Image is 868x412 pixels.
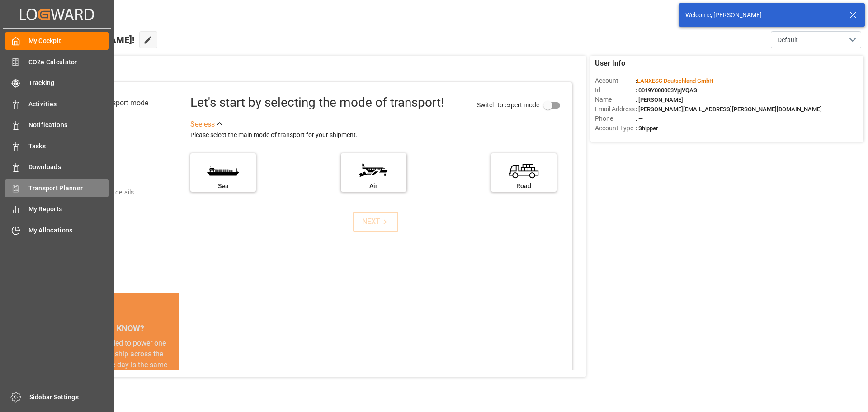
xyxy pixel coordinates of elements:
[771,31,861,48] button: open menu
[28,57,109,67] span: CO2e Calculator
[636,87,697,94] span: : 0019Y000003VpjVQAS
[28,120,109,130] span: Notifications
[5,221,109,239] a: My Allocations
[636,96,683,103] span: : [PERSON_NAME]
[60,338,169,403] div: The energy needed to power one large container ship across the ocean in a single day is the same ...
[5,158,109,176] a: Downloads
[362,216,390,227] div: NEXT
[28,142,109,151] span: Tasks
[595,114,636,123] span: Phone
[190,93,444,112] div: Let's start by selecting the mode of transport!
[636,125,658,132] span: : Shipper
[636,115,643,122] span: : —
[636,77,713,84] span: :
[195,181,251,191] div: Sea
[5,179,109,197] a: Transport Planner
[49,319,179,338] div: DID YOU KNOW?
[28,184,109,193] span: Transport Planner
[495,181,552,191] div: Road
[5,137,109,155] a: Tasks
[28,36,109,46] span: My Cockpit
[190,130,566,141] div: Please select the main mode of transport for your shipment.
[595,104,636,114] span: Email Address
[5,200,109,218] a: My Reports
[5,53,109,71] a: CO2e Calculator
[5,95,109,113] a: Activities
[5,116,109,134] a: Notifications
[28,204,109,214] span: My Reports
[636,106,822,113] span: : [PERSON_NAME][EMAIL_ADDRESS][PERSON_NAME][DOMAIN_NAME]
[353,212,398,232] button: NEXT
[685,10,841,20] div: Welcome, [PERSON_NAME]
[5,32,109,50] a: My Cockpit
[477,101,539,108] span: Switch to expert mode
[595,95,636,104] span: Name
[637,77,713,84] span: LANXESS Deutschland GmbH
[5,74,109,92] a: Tracking
[28,226,109,235] span: My Allocations
[595,76,636,85] span: Account
[28,78,109,88] span: Tracking
[345,181,402,191] div: Air
[595,85,636,95] span: Id
[28,162,109,172] span: Downloads
[28,99,109,109] span: Activities
[595,58,625,69] span: User Info
[595,123,636,133] span: Account Type
[190,119,215,130] div: See less
[29,393,110,402] span: Sidebar Settings
[778,35,798,45] span: Default
[38,31,135,48] span: Hello [PERSON_NAME]!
